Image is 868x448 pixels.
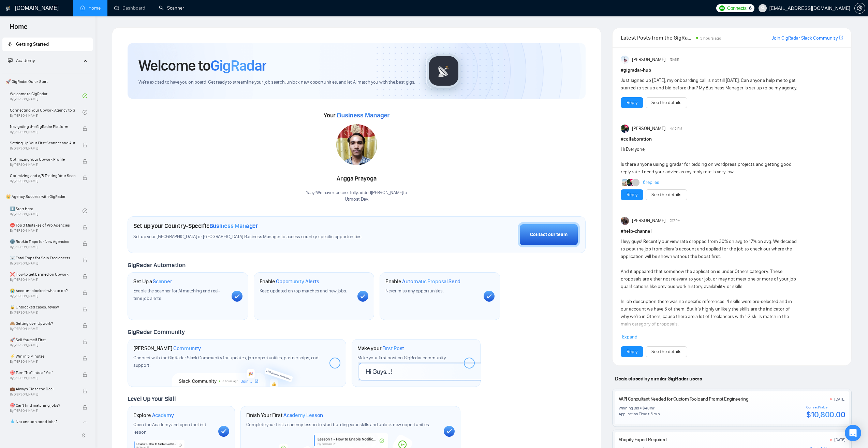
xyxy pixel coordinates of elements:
[81,432,88,439] span: double-left
[621,77,798,92] div: Just signed up [DATE], my onboarding call is not till [DATE]. Can anyone help me to get started t...
[138,56,266,75] h1: Welcome to
[632,56,665,63] span: [PERSON_NAME]
[83,356,87,361] span: lock
[10,271,75,278] span: ❌ How to get banned on Upwork
[627,99,637,106] a: Reply
[727,4,748,12] span: Connects:
[643,179,659,186] a: 6replies
[10,203,83,218] a: 1️⃣ Start HereBy[PERSON_NAME]
[749,4,752,12] span: 6
[646,346,687,357] button: See the details
[834,396,845,402] div: [DATE]
[646,189,687,200] button: See the details
[276,278,319,285] span: Opportunity Alerts
[133,222,258,230] h1: Set up your Country-Specific
[10,402,75,409] span: 🎯 Can't find matching jobs?
[83,175,87,180] span: lock
[10,229,75,233] span: By [PERSON_NAME]
[10,179,75,183] span: By [PERSON_NAME]
[627,191,637,199] a: Reply
[10,287,75,294] span: 😭 Account blocked: what to do?
[83,225,87,230] span: lock
[10,360,75,364] span: By [PERSON_NAME]
[650,405,654,411] div: /hr
[622,179,629,186] img: Joaquin Arcardini
[10,245,75,249] span: By [PERSON_NAME]
[3,75,92,88] span: 🚀 GigRadar Quick Start
[650,411,660,417] div: 5 min
[839,34,843,41] a: export
[173,345,201,352] span: Community
[10,353,75,360] span: ⚡ Win in 5 Minutes
[128,261,185,269] span: GigRadar Automation
[646,97,687,108] button: See the details
[337,112,389,119] span: Business Manager
[83,93,87,98] span: check-circle
[621,97,643,108] button: Reply
[621,238,798,350] div: Heyy guys! Recently our view rate dropped from 30% on avg to 17% on avg. We decided to post the j...
[246,422,430,428] span: Complete your first academy lesson to start building your skills and unlock new opportunities.
[83,372,87,377] span: lock
[83,208,87,213] span: check-circle
[10,123,75,130] span: Navigating the GigRadar Platform
[10,418,75,425] span: 💧 Not enough good jobs?
[83,274,87,279] span: lock
[700,36,721,41] span: 3 hours ago
[621,346,643,357] button: Reply
[10,163,75,167] span: By [PERSON_NAME]
[530,231,568,239] div: Contact our team
[10,172,75,179] span: Optimizing and A/B Testing Your Scanner for Better Results
[839,35,843,40] span: export
[10,310,75,315] span: By [PERSON_NAME]
[855,5,865,11] span: setting
[622,334,637,340] span: Expand
[260,278,320,285] h1: Enable
[306,196,407,203] p: Utmost Dev .
[83,110,87,115] span: check-circle
[10,130,75,134] span: By [PERSON_NAME]
[306,173,407,185] div: Angga Prayoga
[670,218,680,224] span: 7:17 PM
[246,412,323,419] h1: Finish Your First
[83,258,87,262] span: lock
[834,437,845,443] div: [DATE]
[128,328,185,336] span: GigRadar Community
[159,5,184,11] a: searchScanner
[83,159,87,164] span: lock
[306,190,407,203] div: Yaay! We have successfully added [PERSON_NAME] to
[651,99,681,106] a: See the details
[83,126,87,131] span: lock
[138,79,415,86] span: We're excited to have you on board. Get ready to streamline your job search, unlock new opportuni...
[10,376,75,380] span: By [PERSON_NAME]
[83,323,87,328] span: lock
[385,278,460,285] h1: Enable
[619,405,639,411] div: Winning Bid
[83,241,87,246] span: lock
[651,348,681,356] a: See the details
[10,327,75,331] span: By [PERSON_NAME]
[133,345,201,352] h1: [PERSON_NAME]
[80,5,101,11] a: homeHome
[719,5,725,11] img: upwork-logo.png
[845,425,861,441] div: Open Intercom Messenger
[153,278,172,285] span: Scanner
[152,412,174,419] span: Academy
[385,288,443,294] span: Never miss any opportunities.
[10,140,75,146] span: Setting Up Your First Scanner and Auto-Bidder
[382,345,404,352] span: First Post
[627,348,637,356] a: Reply
[133,422,206,435] span: Open the Academy and open the first lesson.
[133,355,319,368] span: Connect with the GigRadar Slack Community for updates, job opportunities, partnerships, and support.
[619,411,647,417] div: Application Time
[8,58,13,63] span: fund-projection-screen
[209,222,258,230] span: Business Manager
[83,421,87,426] span: lock
[10,343,75,347] span: By [PERSON_NAME]
[621,135,843,143] h1: # collaboration
[632,125,665,132] span: [PERSON_NAME]
[210,56,266,75] span: GigRadar
[670,126,682,132] span: 4:40 PM
[854,5,865,11] a: setting
[651,191,681,199] a: See the details
[172,355,303,387] img: slackcommunity-bg.png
